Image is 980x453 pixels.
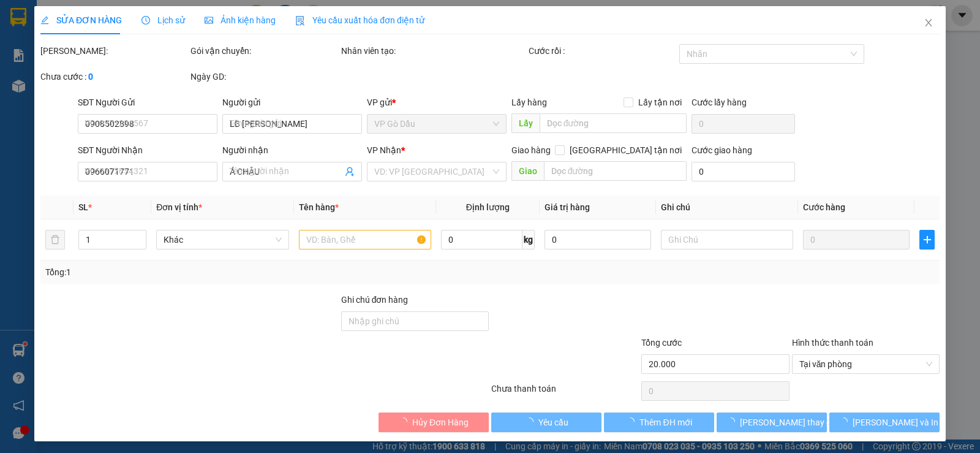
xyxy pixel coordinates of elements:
span: picture [205,16,213,25]
span: loading [525,417,538,426]
span: In ngày: [4,89,75,96]
div: Người nhận [222,143,362,157]
span: Lịch sử [141,15,185,25]
span: [GEOGRAPHIC_DATA] tận nơi [565,143,687,157]
span: Yêu cầu xuất hóa đơn điện tử [295,15,424,25]
span: VP Nhận [367,145,401,155]
label: Cước giao hàng [692,145,752,155]
div: Chưa cước : [40,70,188,83]
button: Hủy Đơn Hàng [379,413,489,432]
div: [PERSON_NAME]: [40,44,188,58]
span: Giá trị hàng [545,202,590,212]
span: VP Gò Dầu [374,115,499,133]
div: Cước rồi : [529,44,676,58]
div: SĐT Người Nhận [78,143,217,157]
button: plus [919,230,935,249]
input: Cước lấy hàng [692,114,795,134]
span: [PERSON_NAME]: [4,79,129,86]
span: ----------------------------------------- [33,66,150,76]
input: 0 [803,230,910,249]
span: loading [839,417,853,426]
span: Ảnh kiện hàng [205,15,276,25]
input: Dọc đường [540,113,687,133]
span: Thêm ĐH mới [639,416,692,429]
span: edit [40,16,49,25]
div: Ngày GD: [190,70,338,83]
input: VD: Bàn, Ghế [299,230,431,249]
button: [PERSON_NAME] thay đổi [717,413,827,432]
input: Dọc đường [544,161,687,181]
span: Bến xe [GEOGRAPHIC_DATA] [97,20,165,35]
input: Ghi chú đơn hàng [341,311,489,331]
span: clock-circle [141,16,150,25]
span: Cước hàng [803,202,845,212]
span: Giao [511,161,544,181]
div: Người gửi [222,96,362,109]
img: icon [295,16,305,26]
span: plus [920,235,934,245]
label: Hình thức thanh toán [792,338,873,348]
div: VP gửi [367,96,507,109]
span: Hủy Đơn Hàng [412,416,469,429]
span: loading [726,417,740,426]
span: Lấy hàng [511,97,547,107]
span: VPGD1508250005 [61,78,130,87]
div: Nhân viên tạo: [341,44,527,58]
div: SĐT Người Gửi [78,96,217,109]
span: Lấy [511,113,540,133]
b: 0 [88,72,93,82]
span: Lấy tận nơi [633,96,687,109]
th: Ghi chú [656,196,798,219]
span: 09:45:08 [DATE] [27,89,75,96]
span: close [924,18,933,28]
span: Hotline: 19001152 [97,55,150,62]
button: [PERSON_NAME] và In [829,413,940,432]
label: Ghi chú đơn hàng [341,295,409,305]
label: Cước lấy hàng [692,97,747,107]
img: logo [4,7,59,61]
span: user-add [345,167,355,177]
button: Yêu cầu [491,413,601,432]
div: Gói vận chuyển: [190,44,338,58]
button: delete [45,230,65,249]
input: Cước giao hàng [692,162,795,181]
span: SL [78,202,88,212]
span: Tên hàng [299,202,339,212]
strong: ĐỒNG PHƯỚC [97,7,168,17]
button: Close [911,6,946,40]
span: Định lượng [466,202,510,212]
span: Tổng cước [641,338,682,348]
span: Đơn vị tính [156,202,202,212]
span: Tại văn phòng [799,355,932,373]
span: loading [399,417,412,426]
span: kg [522,230,535,249]
input: Ghi Chú [661,230,793,249]
span: loading [626,417,639,426]
span: SỬA ĐƠN HÀNG [40,15,122,25]
div: Tổng: 1 [45,265,379,279]
span: [PERSON_NAME] thay đổi [740,416,838,429]
button: Thêm ĐH mới [604,413,714,432]
span: Yêu cầu [538,416,568,429]
span: Khác [164,230,281,249]
div: Chưa thanh toán [490,382,640,403]
span: [PERSON_NAME] và In [853,416,938,429]
span: 01 Võ Văn Truyện, KP.1, Phường 2 [97,37,168,52]
span: Giao hàng [511,145,551,155]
